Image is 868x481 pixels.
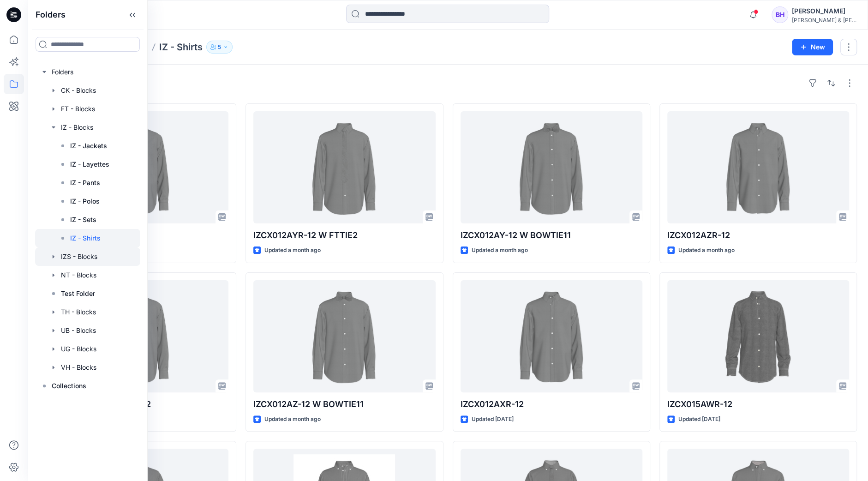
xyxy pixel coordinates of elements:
[792,39,833,55] button: New
[678,246,735,255] p: Updated a month ago
[70,233,101,244] p: IZ - Shirts
[792,6,856,17] div: [PERSON_NAME]
[61,288,95,299] p: Test Folder
[218,42,221,52] p: 5
[472,415,514,424] p: Updated [DATE]
[461,280,642,392] a: IZCX012AXR-12
[70,140,107,151] p: IZ - Jackets
[253,229,435,242] p: IZCX012AYR-12 W FTTIE2
[253,280,435,392] a: IZCX012AZ-12 W BOWTIE11
[159,41,203,54] p: IZ - Shirts
[667,280,849,392] a: IZCX015AWR-12
[70,214,96,225] p: IZ - Sets
[70,159,109,170] p: IZ - Layettes
[772,6,788,23] div: BH
[678,415,720,424] p: Updated [DATE]
[70,196,100,207] p: IZ - Polos
[253,111,435,223] a: IZCX012AYR-12 W FTTIE2
[792,17,856,24] div: [PERSON_NAME] & [PERSON_NAME]
[461,398,642,411] p: IZCX012AXR-12
[472,246,528,255] p: Updated a month ago
[461,111,642,223] a: IZCX012AY-12 W BOWTIE11
[264,246,321,255] p: Updated a month ago
[667,398,849,411] p: IZCX015AWR-12
[206,41,233,54] button: 5
[52,380,86,391] p: Collections
[253,398,435,411] p: IZCX012AZ-12 W BOWTIE11
[70,177,100,188] p: IZ - Pants
[667,111,849,223] a: IZCX012AZR-12
[264,415,321,424] p: Updated a month ago
[667,229,849,242] p: IZCX012AZR-12
[461,229,642,242] p: IZCX012AY-12 W BOWTIE11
